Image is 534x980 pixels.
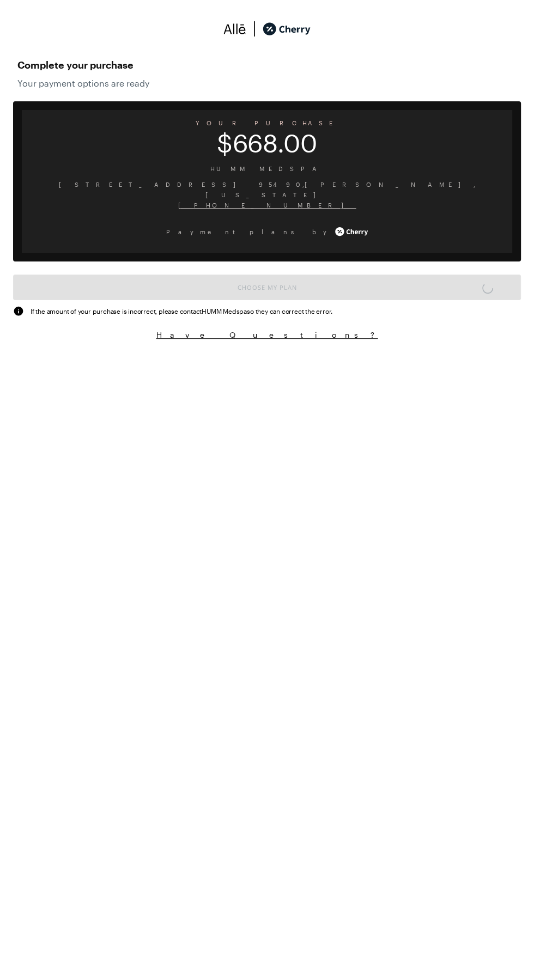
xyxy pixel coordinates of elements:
[13,275,521,300] button: Choose My Plan
[166,227,333,237] span: Payment plans by
[31,179,503,200] span: [STREET_ADDRESS] 95490 , [PERSON_NAME] , [US_STATE]
[22,136,512,150] span: $668.00
[223,21,246,37] img: svg%3e
[17,78,517,88] span: Your payment options are ready
[31,163,503,174] span: HUMM Medspa
[31,306,332,316] span: If the amount of your purchase is incorrect, please contact HUMM Medspa so they can correct the e...
[13,330,521,340] button: Have Questions?
[31,200,503,210] span: [PHONE_NUMBER]
[13,306,24,316] img: svg%3e
[22,115,512,130] span: YOUR PURCHASE
[17,56,517,74] span: Complete your purchase
[263,21,311,37] img: cherry_black_logo-DrOE_MJI.svg
[335,223,368,240] img: cherry_white_logo-JPerc-yG.svg
[246,21,263,37] img: svg%3e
